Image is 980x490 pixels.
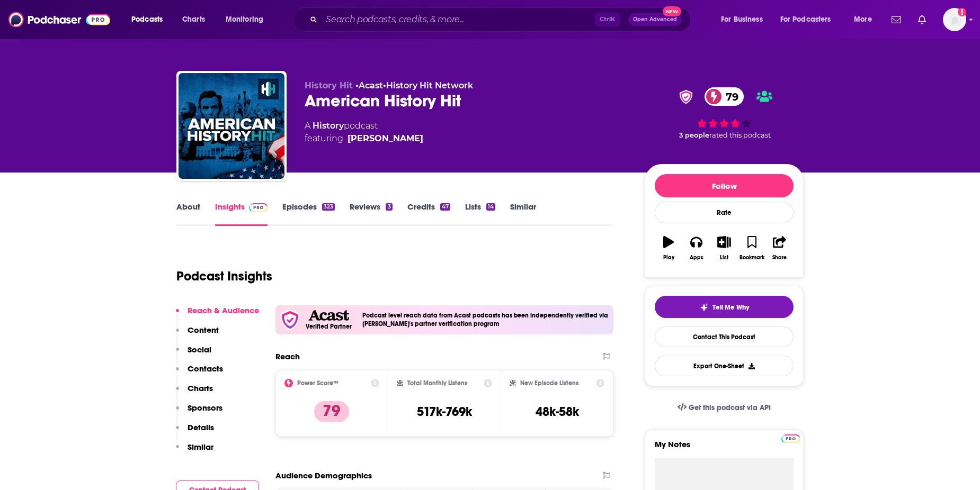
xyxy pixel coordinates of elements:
[124,11,176,28] button: open menu
[176,422,214,442] button: Details
[188,403,222,413] p: Sponsors
[313,121,344,131] a: History
[655,439,794,458] label: My Notes
[520,379,578,387] h2: New Episode Listens
[595,13,620,26] span: Ctrl K
[486,203,495,211] div: 14
[847,11,885,28] button: open menu
[914,11,930,29] a: Show notifications dropdown
[188,305,259,315] p: Reach & Audience
[306,323,352,330] h5: Verified Partner
[275,351,300,361] h2: Reach
[362,312,609,328] h4: Podcast level reach data from Acast podcasts has been independently verified via [PERSON_NAME]'s ...
[465,202,495,226] a: Lists14
[943,8,966,31] img: User Profile
[407,379,467,387] h2: Total Monthly Listens
[854,12,872,27] span: More
[188,325,219,335] p: Content
[720,255,728,261] div: List
[738,229,765,267] button: Bookmark
[682,229,710,267] button: Apps
[689,403,771,412] span: Get this podcast via API
[176,305,259,325] button: Reach & Audience
[645,80,804,146] div: verified Badge79 3 peoplerated this podcast
[188,383,213,393] p: Charts
[215,202,268,226] a: InsightsPodchaser Pro
[700,303,708,312] img: tell me why sparkle
[176,403,222,422] button: Sponsors
[407,202,450,226] a: Credits47
[176,268,272,284] h1: Podcast Insights
[781,434,800,443] img: Podchaser Pro
[176,325,219,344] button: Content
[655,174,794,197] button: Follow
[714,11,776,28] button: open menu
[712,303,749,312] span: Tell Me Why
[536,404,579,420] h3: 48k-58k
[663,6,682,16] span: New
[218,11,277,28] button: open menu
[308,310,349,321] img: Acast
[655,326,794,347] a: Contact This Podcast
[8,10,110,30] img: Podchaser - Follow, Share and Rate Podcasts
[943,8,966,31] button: Show profile menu
[628,13,682,26] button: Open AdvancedNew
[663,255,674,261] div: Play
[179,73,284,179] img: American History Hit
[633,17,677,22] span: Open Advanced
[676,90,696,104] img: verified Badge
[721,12,763,27] span: For Business
[176,364,223,383] button: Contacts
[275,470,372,480] h2: Audience Demographics
[655,296,794,318] button: tell me why sparkleTell Me Why
[655,202,794,223] div: Rate
[348,132,423,145] a: Don Wildman
[679,131,709,139] span: 3 people
[305,80,353,90] span: History Hit
[655,356,794,376] button: Export One-Sheet
[176,383,213,403] button: Charts
[740,255,764,261] div: Bookmark
[780,12,831,27] span: For Podcasters
[386,80,473,90] a: History Hit Network
[690,255,703,261] div: Apps
[355,80,383,90] span: •
[188,364,223,374] p: Contacts
[359,80,383,90] a: Acast
[440,203,450,211] div: 47
[226,12,263,27] span: Monitoring
[766,229,794,267] button: Share
[305,132,423,145] span: featuring
[510,202,536,226] a: Similar
[943,8,966,31] span: Logged in as PUPPublicity
[709,131,771,139] span: rated this podcast
[280,310,300,330] img: verfied icon
[958,8,966,16] svg: Add a profile image
[297,379,338,387] h2: Power Score™
[249,203,268,212] img: Podchaser Pro
[705,87,744,106] a: 79
[314,401,349,422] p: 79
[655,229,682,267] button: Play
[417,404,472,420] h3: 517k-769k
[887,11,905,29] a: Show notifications dropdown
[669,395,779,421] a: Get this podcast via API
[322,203,335,211] div: 323
[715,87,744,106] span: 79
[176,442,213,461] button: Similar
[182,12,205,27] span: Charts
[322,11,595,28] input: Search podcasts, credits, & more...
[773,11,847,28] button: open menu
[302,7,701,32] div: Search podcasts, credits, & more...
[350,202,392,226] a: Reviews3
[176,344,211,364] button: Social
[188,344,211,355] p: Social
[386,203,392,211] div: 3
[176,202,200,226] a: About
[188,442,213,452] p: Similar
[710,229,738,267] button: List
[305,120,423,145] div: A podcast
[131,12,163,27] span: Podcasts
